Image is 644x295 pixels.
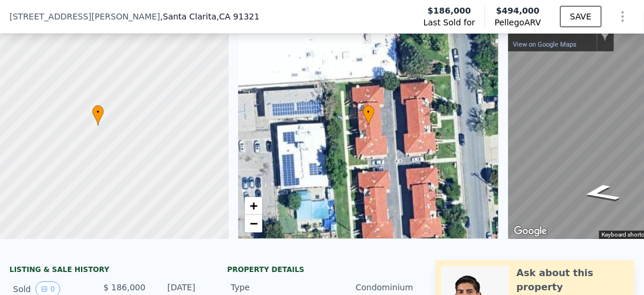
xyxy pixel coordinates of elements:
[322,281,413,293] div: Condominium
[227,265,417,274] div: Property details
[511,224,550,239] a: Open this area in Google Maps (opens a new window)
[513,41,577,48] a: View on Google Maps
[511,224,550,239] img: Google
[9,11,160,22] span: [STREET_ADDRESS][PERSON_NAME]
[495,17,541,28] span: Pellego ARV
[245,197,262,215] a: Zoom in
[601,28,609,41] a: Show location on map
[428,5,471,17] span: $186,000
[363,107,375,117] span: •
[249,216,257,231] span: −
[565,180,636,206] path: Go South
[424,17,476,28] span: Last Sold for
[363,105,375,126] div: •
[103,283,145,292] span: $ 186,000
[560,6,601,27] button: SAVE
[516,266,629,294] div: Ask about this property
[160,11,259,22] span: , Santa Clarita
[231,281,322,293] div: Type
[249,198,257,213] span: +
[611,5,635,28] button: Show Options
[9,265,199,277] div: LISTING & SALE HISTORY
[496,6,540,15] span: $494,000
[216,12,259,21] span: , CA 91321
[245,215,262,232] a: Zoom out
[92,105,104,126] div: •
[92,107,104,117] span: •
